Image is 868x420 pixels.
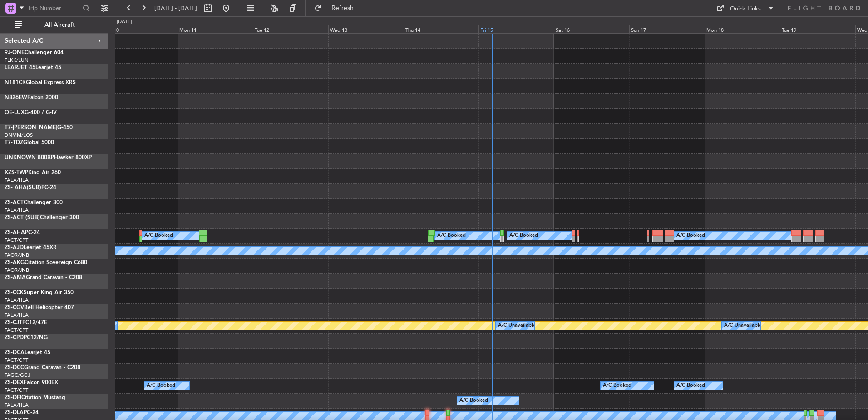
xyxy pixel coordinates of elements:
div: A/C Booked [603,379,631,393]
a: ZS-CPDPC12/NG [5,335,48,340]
span: ZS- AHA(SUB) [5,185,41,190]
button: Refresh [310,1,365,15]
span: OE-LUX [5,110,25,115]
a: ZS-CGVBell Helicopter 407 [5,305,74,310]
span: [DATE] - [DATE] [154,4,197,12]
span: T7-[PERSON_NAME] [5,125,57,130]
a: ZS-ACT (SUB)Challenger 300 [5,215,79,220]
div: Sun 17 [629,25,705,33]
div: A/C Booked [676,229,705,243]
a: ZS-DCALearjet 45 [5,350,50,355]
a: N826EWFalcon 2000 [5,95,58,100]
span: ZS-DCC [5,365,24,370]
a: FLKK/LUN [5,57,29,64]
div: A/C Booked [147,379,175,393]
a: FAOR/JNB [5,252,29,259]
div: Tue 19 [780,25,855,33]
a: ZS-CJTPC12/47E [5,320,47,325]
div: A/C Booked [459,394,488,408]
span: ZS-DFI [5,395,21,400]
a: ZS-AKGCitation Sovereign C680 [5,260,87,265]
a: N181CKGlobal Express XRS [5,80,76,85]
button: All Aircraft [10,18,99,32]
div: A/C Booked [676,379,705,393]
span: ZS-ACT [5,200,24,205]
span: ZS-CJT [5,320,22,325]
a: ZS-AJDLearjet 45XR [5,245,57,250]
div: Fri 15 [478,25,554,33]
span: ZS-CCK [5,290,24,295]
input: Trip Number [28,1,80,15]
a: ZS-DCCGrand Caravan - C208 [5,365,80,370]
a: FALA/HLA [5,297,29,304]
a: XZS-TWPKing Air 260 [5,170,61,175]
a: DNMM/LOS [5,132,33,139]
a: FACT/CPT [5,387,28,394]
div: Tue 12 [253,25,328,33]
div: A/C Unavailable [498,319,536,333]
div: Quick Links [730,5,761,14]
span: ZS-ACT (SUB) [5,215,40,220]
div: Mon 11 [178,25,253,33]
a: ZS-AHAPC-24 [5,230,40,235]
div: A/C Booked [509,229,538,243]
a: FACT/CPT [5,357,28,364]
a: ZS- AHA(SUB)PC-24 [5,185,56,190]
a: FAGC/GCJ [5,372,30,379]
a: T7-[PERSON_NAME]G-450 [5,125,73,130]
a: ZS-DEXFalcon 900EX [5,380,58,385]
span: N181CK [5,80,26,85]
a: ZS-DLAPC-24 [5,410,39,415]
div: A/C Booked [144,229,173,243]
a: T7-TDZGlobal 5000 [5,140,54,145]
span: ZS-DCA [5,350,25,355]
div: Wed 13 [328,25,404,33]
div: A/C Unavailable [724,319,762,333]
div: Thu 14 [404,25,479,33]
a: UNKNOWN 800XPHawker 800XP [5,155,92,160]
span: UNKNOWN 800XP [5,155,54,160]
a: ZS-ACTChallenger 300 [5,200,63,205]
a: FACT/CPT [5,237,28,244]
a: ZS-AMAGrand Caravan - C208 [5,275,82,280]
span: All Aircraft [24,22,96,28]
a: LEARJET 45Learjet 45 [5,65,61,70]
a: FALA/HLA [5,177,29,184]
span: XZS-TWP [5,170,28,175]
span: ZS-DLA [5,410,24,415]
a: FALA/HLA [5,207,29,214]
span: ZS-CGV [5,305,24,310]
span: ZS-AJD [5,245,24,250]
div: Sun 10 [102,25,178,33]
a: FACT/CPT [5,327,28,334]
span: T7-TDZ [5,140,23,145]
a: FAOR/JNB [5,267,29,274]
a: OE-LUXG-400 / G-IV [5,110,57,115]
div: A/C Booked [437,229,466,243]
a: FALA/HLA [5,402,29,409]
span: ZS-AHA [5,230,25,235]
div: Sat 16 [554,25,629,33]
span: ZS-CPD [5,335,24,340]
a: ZS-DFICitation Mustang [5,395,65,400]
div: Mon 18 [705,25,780,33]
button: Quick Links [712,1,779,15]
a: FALA/HLA [5,312,29,319]
span: ZS-AKG [5,260,25,265]
a: ZS-CCKSuper King Air 350 [5,290,74,295]
span: Refresh [324,5,362,11]
div: [DATE] [117,18,132,26]
span: N826EW [5,95,27,100]
a: 9J-ONEChallenger 604 [5,50,64,55]
span: ZS-DEX [5,380,24,385]
span: 9J-ONE [5,50,25,55]
span: ZS-AMA [5,275,26,280]
span: LEARJET 45 [5,65,35,70]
